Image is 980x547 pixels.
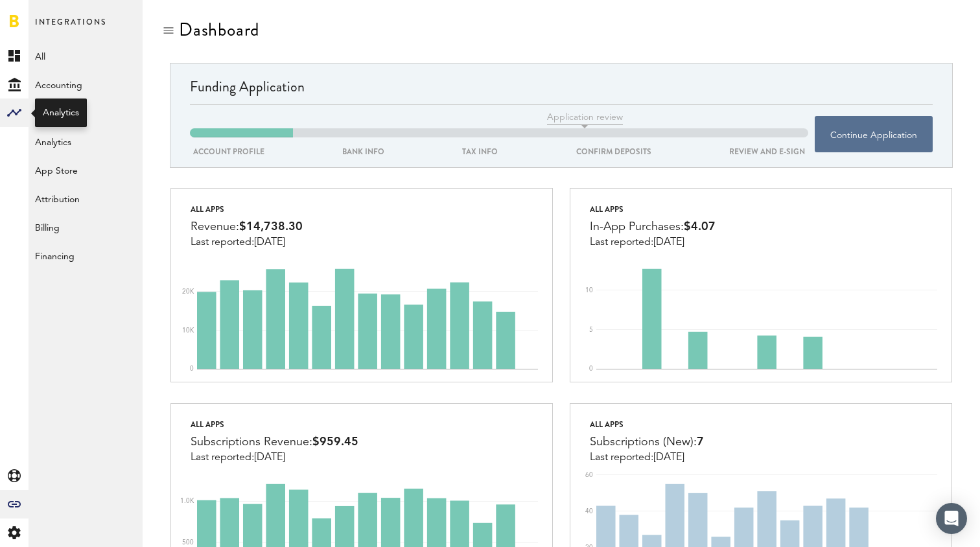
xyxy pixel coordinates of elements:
[29,99,143,127] a: Ad network
[182,540,194,546] text: 500
[815,116,933,152] button: Continue Application
[29,70,143,99] a: Accounting
[590,432,704,452] div: Subscriptions (New):
[191,217,303,237] div: Revenue:
[590,237,716,248] div: Last reported:
[254,237,285,248] span: [DATE]
[29,184,143,213] a: Attribution
[312,436,358,448] span: $959.45
[726,145,808,159] div: REVIEW AND E-SIGN
[653,452,684,463] span: [DATE]
[684,221,716,233] span: $4.07
[239,221,303,233] span: $14,738.30
[573,145,655,159] div: confirm deposits
[589,366,593,372] text: 0
[547,111,623,125] span: Application review
[190,145,268,159] div: ACCOUNT PROFILE
[29,213,143,241] a: Billing
[590,202,716,217] div: All apps
[191,417,358,432] div: All apps
[29,127,143,156] a: Analytics
[27,9,74,21] span: Support
[585,508,593,515] text: 40
[179,19,259,40] div: Dashboard
[585,472,593,478] text: 60
[29,241,143,270] a: Financing
[182,327,194,333] text: 10K
[936,503,967,534] div: Open Intercom Messenger
[29,41,143,70] a: All
[590,217,716,237] div: In-App Purchases:
[339,145,388,159] div: BANK INFO
[254,452,285,463] span: [DATE]
[190,366,194,372] text: 0
[653,237,684,248] span: [DATE]
[590,417,704,432] div: All apps
[697,436,704,448] span: 7
[191,432,358,452] div: Subscriptions Revenue:
[35,14,106,41] span: Integrations
[182,288,194,295] text: 20K
[180,498,194,505] text: 1.0K
[191,202,303,217] div: All apps
[191,237,303,248] div: Last reported:
[590,452,704,463] div: Last reported:
[191,452,358,463] div: Last reported:
[459,145,501,159] div: tax info
[589,327,593,333] text: 5
[29,156,143,184] a: App Store
[43,106,79,119] div: Analytics
[585,287,593,294] text: 10
[190,76,932,104] div: Funding Application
